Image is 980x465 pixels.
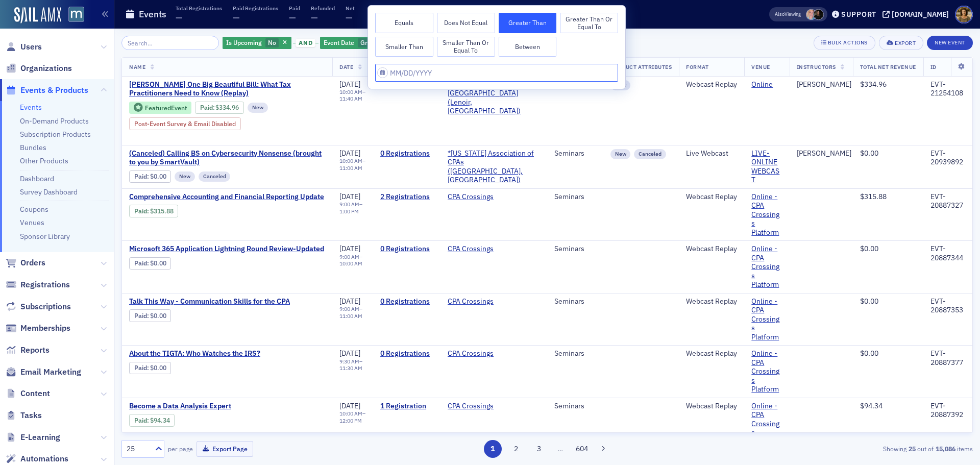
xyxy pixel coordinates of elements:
time: 1:00 PM [339,208,359,215]
a: Become a Data Analysis Expert [129,402,301,411]
div: Paid: 0 - $0 [129,362,171,374]
div: EVT-20939892 [930,149,965,167]
span: Product Attributes [610,63,672,70]
span: $334.96 [860,80,887,89]
div: Canceled [634,149,666,159]
a: Paid [134,259,147,267]
time: 10:00 AM [339,157,362,164]
span: : [134,417,150,424]
span: $0.00 [860,244,878,253]
a: View Homepage [61,7,84,24]
a: E-Learning [6,432,60,443]
span: [DATE] [339,349,360,358]
div: EVT-20887377 [930,349,965,367]
span: Content [20,388,50,399]
div: Seminars [554,349,596,358]
a: [PERSON_NAME] One Big Beautiful Bill: What Tax Practitioners Need to Know (Replay) [129,80,325,98]
span: $0.00 [150,173,166,180]
a: Dashboard [20,174,54,183]
span: — [176,12,183,23]
time: 9:00 AM [339,305,359,312]
div: Also [775,11,785,17]
a: On-Demand Products [20,116,89,126]
span: [DATE] [339,192,360,201]
button: Between [499,37,557,57]
a: 0 Registrations [380,349,433,358]
p: Total Registrations [176,5,222,12]
span: Organizations [20,63,72,74]
span: No [268,38,276,46]
button: Smaller Than or Equal To [437,37,495,57]
a: Memberships [6,323,70,334]
a: (Canceled) Calling BS on Cybersecurity Nonsense (brought to you by SmartVault) [129,149,325,167]
span: [DATE] [339,80,360,89]
span: Greater Than : [360,38,401,46]
div: No [223,37,291,50]
button: Equals [375,13,433,33]
button: [DOMAIN_NAME] [883,11,952,18]
a: CPA Crossings [448,244,494,254]
span: Date [339,63,353,70]
span: Format [686,63,708,70]
span: … [553,444,568,453]
button: Smaller Than [375,37,433,57]
button: 1 [484,440,502,458]
strong: 15,086 [934,444,957,453]
a: About the TIGTA: Who Watches the IRS? [129,349,301,358]
div: Featured Event [145,105,187,111]
input: Search… [121,36,219,50]
a: Online [751,80,773,89]
h1: Events [139,8,166,20]
div: – [339,358,366,372]
div: Webcast Replay [686,297,737,306]
div: New [175,172,195,182]
a: [PERSON_NAME], CPA, [GEOGRAPHIC_DATA] (Lenoir, [GEOGRAPHIC_DATA]) [448,80,540,116]
a: Paid [134,207,147,215]
div: Webcast Replay [686,80,737,89]
div: Export [895,40,916,46]
div: Post-Event Survey [129,117,241,130]
input: MM/DD/YYYY [375,64,618,82]
div: Showing out of items [696,444,973,453]
span: Viewing [775,11,801,18]
p: Net [346,5,355,12]
button: 604 [573,440,591,458]
a: [PERSON_NAME] [797,149,851,158]
p: Refunded [311,5,335,12]
div: [PERSON_NAME] [797,80,851,89]
a: Events [20,103,42,112]
div: Bulk Actions [828,40,868,45]
img: SailAMX [68,7,84,22]
span: Lauren McDonough [813,9,824,20]
span: $315.88 [150,207,174,215]
a: Online - CPA Crossings Platform [751,244,782,289]
span: $334.96 [215,104,239,111]
time: 11:00 AM [339,312,362,320]
button: Greater Than [499,13,557,33]
time: 9:00 AM [339,253,359,260]
span: — [311,12,318,23]
a: New Event [927,37,973,46]
span: [DATE] [339,244,360,253]
a: CPA Crossings [448,192,494,202]
span: [DATE] [339,297,360,306]
div: Seminars [554,244,596,254]
a: Email Marketing [6,366,81,378]
a: Online - CPA Crossings Platform [751,402,782,447]
a: Sponsor Library [20,232,70,241]
span: Events & Products [20,85,88,96]
span: Subscriptions [20,301,71,312]
a: Paid [200,104,213,111]
a: Paid [134,417,147,424]
time: 11:00 AM [339,164,362,172]
span: $0.00 [860,149,878,158]
a: Tasks [6,410,42,421]
span: : [134,312,150,320]
a: Paid [134,312,147,320]
div: Seminars [554,192,596,202]
a: Orders [6,257,45,268]
div: Paid: 9 - $0 [129,170,171,183]
div: Paid: 2 - $31588 [129,205,178,217]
